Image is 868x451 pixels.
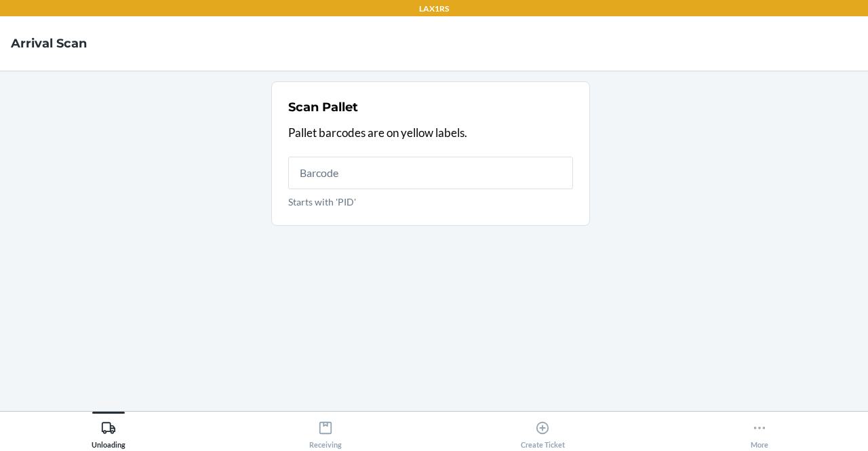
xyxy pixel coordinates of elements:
p: Pallet barcodes are on yellow labels. [288,124,573,142]
button: Create Ticket [434,412,651,449]
p: LAX1RS [419,3,449,15]
div: More [751,415,768,449]
div: Receiving [309,415,342,449]
div: Create Ticket [521,415,565,449]
div: Unloading [92,415,125,449]
input: Starts with 'PID' [288,157,573,189]
button: More [651,412,868,449]
p: Starts with 'PID' [288,195,573,209]
button: Receiving [217,412,434,449]
h4: Arrival Scan [11,35,87,52]
h2: Scan Pallet [288,98,358,116]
